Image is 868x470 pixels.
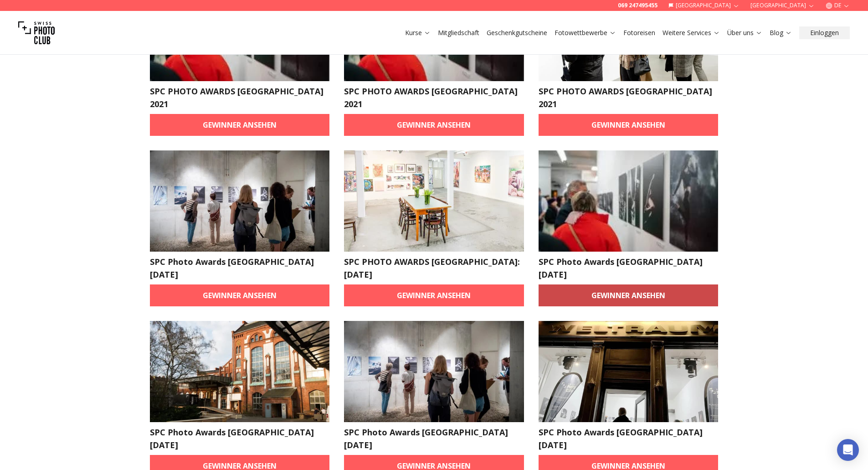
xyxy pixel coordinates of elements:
a: Gewinner ansehen [150,284,330,306]
h2: SPC Photo Awards [GEOGRAPHIC_DATA] [DATE] [344,426,524,451]
button: Fotoreisen [620,26,659,39]
a: Gewinner ansehen [344,114,524,136]
h2: SPC PHOTO AWARDS [GEOGRAPHIC_DATA]: [DATE] [344,255,524,281]
img: SPC Photo Awards STUTTGART MAI 2022 [150,150,330,252]
button: Über uns [724,26,766,39]
img: SPC Photo Awards STUTTGART Nov. 2022 [344,321,524,422]
button: Einloggen [799,26,850,39]
a: Blog [770,28,792,37]
a: Gewinner ansehen [539,114,719,136]
a: Gewinner ansehen [150,114,330,136]
h2: SPC Photo Awards [GEOGRAPHIC_DATA] [DATE] [150,426,330,451]
img: SPC Photo Awards MÜNCHEN Nov. 2022 [539,321,719,422]
img: SPC Photo Awards BERLIN Nov. 2022 [150,321,330,422]
div: Open Intercom Messenger [837,439,859,461]
img: Swiss photo club [18,15,55,51]
a: Über uns [727,28,762,37]
h2: SPC PHOTO AWARDS [GEOGRAPHIC_DATA] 2021 [344,85,524,110]
h2: SPC PHOTO AWARDS [GEOGRAPHIC_DATA] 2021 [539,85,719,110]
button: Mitgliedschaft [434,26,483,39]
img: SPC PHOTO AWARDS Frankfurt: Juni 2022 [344,150,524,252]
button: Geschenkgutscheine [483,26,551,39]
button: Fotowettbewerbe [551,26,620,39]
h2: SPC Photo Awards [GEOGRAPHIC_DATA] [DATE] [539,255,719,281]
button: Blog [766,26,796,39]
a: 069 247495455 [618,2,657,9]
h2: SPC Photo Awards [GEOGRAPHIC_DATA] [DATE] [150,255,330,281]
a: Mitgliedschaft [438,28,479,37]
img: SPC Photo Awards MÜNCHEN Juli 2022 [539,150,719,252]
a: Gewinner ansehen [344,284,524,306]
a: Fotowettbewerbe [555,28,616,37]
button: Kurse [401,26,434,39]
h2: SPC Photo Awards [GEOGRAPHIC_DATA] [DATE] [539,426,719,451]
a: Geschenkgutscheine [487,28,547,37]
a: Kurse [405,28,431,37]
a: Gewinner ansehen [539,284,719,306]
a: Weitere Services [663,28,720,37]
h2: SPC PHOTO AWARDS [GEOGRAPHIC_DATA] 2021 [150,85,330,110]
a: Fotoreisen [623,28,655,37]
button: Weitere Services [659,26,724,39]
